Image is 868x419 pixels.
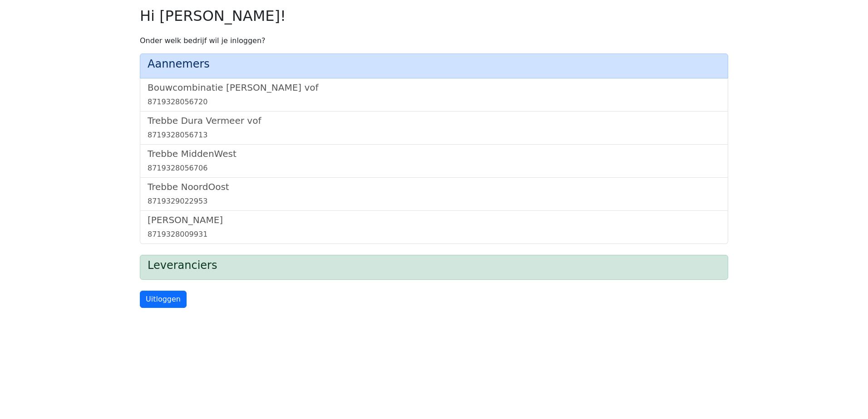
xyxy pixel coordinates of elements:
[148,115,720,126] h5: Trebbe Dura Vermeer vof
[148,130,720,141] div: 8719328056713
[148,196,720,207] div: 8719329022953
[148,148,720,159] h5: Trebbe MiddenWest
[148,163,720,174] div: 8719328056706
[148,148,720,174] a: Trebbe MiddenWest8719328056706
[148,214,720,225] h5: [PERSON_NAME]
[148,214,720,240] a: [PERSON_NAME]8719328009931
[140,291,187,308] a: Uitloggen
[140,7,728,24] h2: Hi [PERSON_NAME]!
[148,82,720,93] h5: Bouwcombinatie [PERSON_NAME] vof
[148,97,720,107] div: 8719328056720
[148,58,720,71] h4: Aannemers
[140,35,728,46] p: Onder welk bedrijf wil je inloggen?
[148,181,720,192] h5: Trebbe NoordOost
[148,82,720,107] a: Bouwcombinatie [PERSON_NAME] vof8719328056720
[148,229,720,240] div: 8719328009931
[148,259,720,272] h4: Leveranciers
[148,181,720,207] a: Trebbe NoordOost8719329022953
[148,115,720,141] a: Trebbe Dura Vermeer vof8719328056713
